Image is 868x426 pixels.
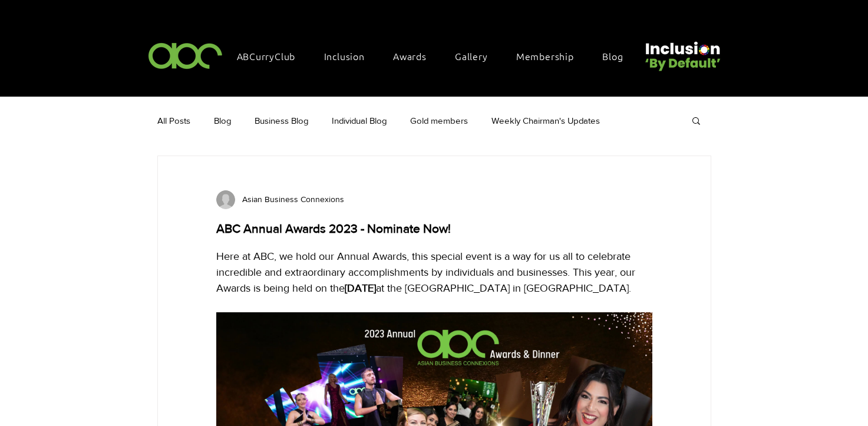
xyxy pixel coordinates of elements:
span: ABCurryClub [237,49,296,62]
span: Blog [602,49,623,62]
span: Awards [393,49,427,62]
img: ABC-Logo-Blank-Background-01-01-2.png [145,38,226,72]
nav: Blog [156,97,679,144]
a: All Posts [157,114,190,127]
a: Weekly Chairman's Updates [491,114,600,127]
span: at the [GEOGRAPHIC_DATA] in [GEOGRAPHIC_DATA]. [376,282,631,294]
a: Gold members [410,114,468,127]
a: ABCurryClub [231,44,313,68]
span: [DATE] [345,282,376,294]
img: Untitled design (22).png [641,32,722,72]
span: Inclusion [324,49,365,62]
a: Business Blog [255,114,308,127]
div: Search [691,115,702,125]
a: Membership [510,44,592,68]
nav: Site [231,44,641,68]
span: Gallery [455,49,488,62]
a: Blog [214,114,231,127]
a: Blog [596,44,641,68]
span: Membership [516,49,574,62]
span: Here at ABC, we hold our Annual Awards, this special event is a way for us all to celebrate incre... [216,250,638,294]
div: Awards [387,44,444,68]
h1: ABC Annual Awards 2023 - Nominate Now! [216,220,652,237]
a: Individual Blog [332,114,387,127]
a: Gallery [449,44,506,68]
div: Inclusion [318,44,382,68]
